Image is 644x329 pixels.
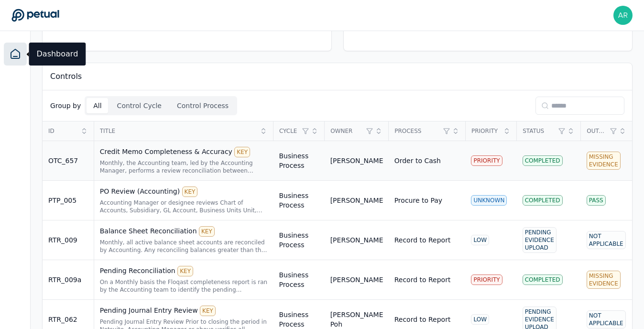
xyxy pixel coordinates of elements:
[50,101,81,110] p: Group by
[234,147,250,157] div: KEY
[587,310,626,329] div: Not Applicable
[100,239,268,254] div: Monthly, all active balance sheet accounts are reconciled by Accounting. Any reconciling balances...
[330,156,383,165] div: [PERSON_NAME]
[587,271,621,289] div: Missing Evidence
[394,315,451,324] div: Record to Report
[613,6,633,25] img: Abishek Ravi
[471,314,489,325] div: LOW
[523,274,563,285] div: Completed
[100,266,268,276] div: Pending Reconciliation
[330,310,383,329] div: [PERSON_NAME] Poh
[471,195,507,206] div: UNKNOWN
[587,127,607,135] span: Outcome
[394,196,442,205] div: Procure to Pay
[100,186,268,197] div: PO Review (Accounting)
[29,43,86,66] div: Dashboard
[100,278,268,294] div: On a Monthly basis the Floqast completeness report is ran by the Accounting team to identify the ...
[50,71,82,82] p: Controls
[471,155,502,166] div: PRIORITY
[273,181,324,220] td: Business Process
[394,275,451,285] div: Record to Report
[48,156,88,165] div: OTC_657
[471,274,502,285] div: PRIORITY
[330,196,383,205] div: [PERSON_NAME]
[523,195,563,206] div: Completed
[100,226,268,237] div: Balance Sheet Reconciliation
[471,235,489,245] div: LOW
[48,235,88,245] div: RTR_009
[48,127,77,135] span: ID
[170,98,235,113] button: Control Process
[100,147,268,157] div: Credit Memo Completeness & Accuracy
[199,226,215,237] div: KEY
[177,266,193,276] div: KEY
[330,235,383,245] div: [PERSON_NAME]
[110,98,168,113] button: Control Cycle
[182,186,198,197] div: KEY
[394,156,441,165] div: Order to Cash
[523,227,557,253] div: Pending Evidence Upload
[523,127,556,135] span: Status
[11,9,59,22] a: Go to Dashboard
[523,155,563,166] div: Completed
[587,152,621,170] div: Missing Evidence
[48,315,88,324] div: RTR_062
[200,306,216,316] div: KEY
[48,196,88,205] div: PTP_005
[4,43,27,66] a: Dashboard
[279,127,299,135] span: Cycle
[394,235,451,245] div: Record to Report
[100,199,268,214] div: Accounting Manager or designee reviews Chart of Accounts, Subsidiary, GL Account, Business Units ...
[100,127,257,135] span: Title
[87,98,108,113] button: All
[587,231,626,249] div: Not Applicable
[100,306,268,316] div: Pending Journal Entry Review
[273,220,324,260] td: Business Process
[100,159,268,175] div: Monthly, the Accounting team, led by the Accounting Manager, performs a review reconciliation bet...
[48,275,88,285] div: RTR_009a
[330,275,383,285] div: [PERSON_NAME]
[273,260,324,300] td: Business Process
[330,127,363,135] span: Owner
[587,195,606,206] div: Pass
[471,127,500,135] span: Priority
[273,141,324,181] td: Business Process
[394,127,440,135] span: Process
